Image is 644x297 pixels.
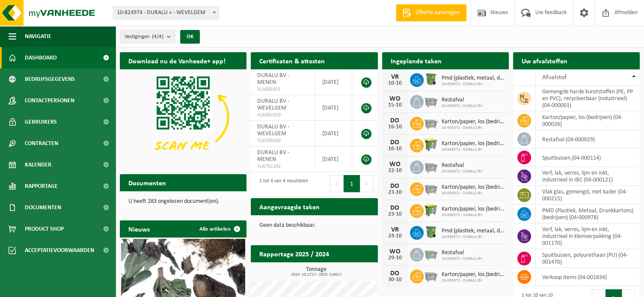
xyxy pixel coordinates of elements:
[193,220,246,238] a: Alle artikelen
[424,137,438,152] img: WB-0660-HPE-GN-50
[442,104,483,109] span: 10-938372 - DURALU BV
[442,213,505,218] span: 10-938372 - DURALU BV
[386,205,404,211] div: DO
[125,30,163,43] span: Vestigingen
[251,52,333,69] h2: Certificaten & attesten
[536,130,640,148] td: restafval (04-000029)
[120,220,158,237] h2: Nieuws
[386,117,404,124] div: DO
[386,139,404,146] div: DO
[257,86,309,93] span: VLA901951
[25,197,61,218] span: Documenten
[25,47,57,68] span: Dashboard
[344,175,360,192] button: 1
[25,90,74,111] span: Contactpersonen
[386,277,404,283] div: 30-10
[257,137,309,144] span: VLA709163
[442,184,505,191] span: Karton/papier, los (bedrijven)
[113,6,219,19] span: 10-824974 - DURALU + - WEVELGEM
[257,163,309,170] span: VLA701142
[120,69,246,164] img: Download de VHEPlus App
[442,97,483,104] span: Restafval
[386,211,404,217] div: 23-10
[255,267,377,277] h3: Tonnage
[536,167,640,186] td: verf, lak, vernis, lijm en inkt, industrieel in IBC (04-000121)
[259,223,369,229] p: Geen data beschikbaar.
[386,255,404,261] div: 29-10
[386,233,404,239] div: 24-10
[442,147,505,152] span: 10-938372 - DURALU BV
[314,262,377,279] a: Bekijk rapportage
[382,52,450,69] h2: Ingeplande taken
[442,256,483,261] span: 10-938372 - DURALU BV
[442,206,505,213] span: Karton/papier, los (bedrijven)
[25,218,64,240] span: Product Shop
[120,52,234,69] h2: Download nu de Vanheede+ app!
[251,198,328,215] h2: Aangevraagde taken
[25,154,51,175] span: Kalender
[536,223,640,249] td: verf, lak, vernis, lijm en inkt, industrieel in kleinverpakking (04-001170)
[396,4,466,21] a: Offerte aanvragen
[386,95,404,102] div: WO
[536,249,640,268] td: spuitbussen, polyurethaan (PU) (04-001470)
[424,225,438,239] img: WB-0370-HPE-GN-01
[386,161,404,168] div: WO
[315,121,352,146] td: [DATE]
[536,86,640,111] td: gemengde harde kunststoffen (PE, PP en PVC), recycleerbaar (industrieel) (04-000001)
[257,72,289,86] span: DURALU BV - MENEN
[255,174,308,193] div: 1 tot 4 van 4 resultaten
[442,235,505,240] span: 10-938372 - DURALU BV
[386,124,404,130] div: 16-10
[442,140,505,147] span: Karton/papier, los (bedrijven)
[255,273,377,277] span: 2024: 10,272 t - 2025: 0,602 t
[386,270,404,277] div: DO
[442,75,505,82] span: Pmd (plastiek, metaal, drankkartons) (bedrijven)
[424,116,438,130] img: WB-2500-GAL-GY-01
[513,52,576,69] h2: Uw afvalstoffen
[536,268,640,286] td: verkoop items (04-001834)
[442,119,505,125] span: Karton/papier, los (bedrijven)
[536,111,640,130] td: karton/papier, los (bedrijven) (04-000026)
[330,175,344,192] button: Previous
[386,146,404,152] div: 16-10
[424,181,438,196] img: WB-2500-GAL-GY-01
[386,183,404,190] div: DO
[25,175,58,197] span: Rapportage
[315,95,352,121] td: [DATE]
[25,111,57,133] span: Gebruikers
[442,278,505,283] span: 10-938372 - DURALU BV
[113,7,219,19] span: 10-824974 - DURALU + - WEVELGEM
[413,9,462,17] span: Offerte aanvragen
[315,146,352,172] td: [DATE]
[25,240,94,261] span: Acceptatievoorwaarden
[536,205,640,223] td: PMD (Plastiek, Metaal, Drankkartons) (bedrijven) (04-000978)
[442,162,483,169] span: Restafval
[360,175,374,192] button: Next
[120,174,175,191] h2: Documenten
[152,34,163,39] count: (4/4)
[257,149,289,163] span: DURALU BV - MENEN
[251,245,338,262] h2: Rapportage 2025 / 2024
[386,80,404,86] div: 10-10
[120,30,175,43] button: Vestigingen(4/4)
[442,228,505,235] span: Pmd (plastiek, metaal, drankkartons) (bedrijven)
[536,148,640,167] td: spuitbussen (04-000114)
[25,68,75,90] span: Bedrijfsgegevens
[386,248,404,255] div: WO
[315,69,352,95] td: [DATE]
[442,271,505,278] span: Karton/papier, los (bedrijven)
[424,247,438,261] img: WB-2500-GAL-GY-01
[257,112,309,119] span: VLA901950
[442,169,483,174] span: 10-938372 - DURALU BV
[424,159,438,174] img: WB-2500-GAL-GY-01
[442,191,505,196] span: 10-938372 - DURALU BV
[442,82,505,87] span: 10-938372 - DURALU BV
[442,249,483,256] span: Restafval
[442,125,505,131] span: 10-938372 - DURALU BV
[542,74,567,81] span: Afvalstof
[386,226,404,233] div: VR
[536,186,640,205] td: vlak glas, gemengd, met kader (04-000215)
[386,102,404,108] div: 15-10
[424,203,438,217] img: WB-0660-HPE-GN-50
[180,30,200,44] button: OK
